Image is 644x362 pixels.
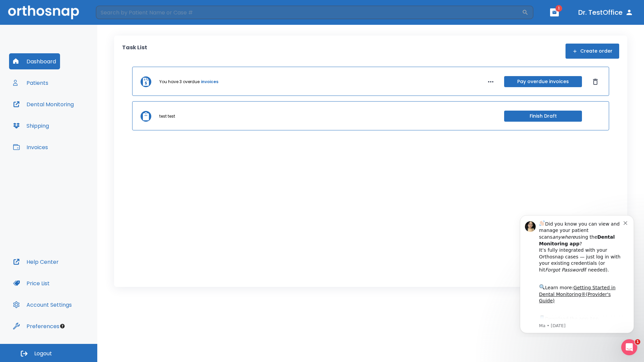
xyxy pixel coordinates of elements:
[29,107,89,119] a: App Store
[504,111,582,122] button: Finish Draft
[9,275,54,291] button: Price List
[9,318,63,334] button: Preferences
[96,6,522,19] input: Search by Patient Name or Case #
[9,118,53,134] button: Shipping
[159,113,175,119] p: test test
[566,44,619,59] button: Create order
[555,5,562,12] span: 1
[635,339,640,345] span: 1
[9,75,52,91] button: Patients
[576,6,636,18] button: Dr. TestOffice
[9,139,52,155] button: Invoices
[590,76,601,87] button: Dismiss
[201,79,218,85] a: invoices
[114,10,119,16] button: Dismiss notification
[159,79,200,85] p: You have 3 overdue
[510,209,644,337] iframe: Intercom notifications message
[9,254,63,270] button: Help Center
[122,44,147,59] p: Task List
[34,350,52,357] span: Logout
[9,96,78,112] button: Dental Monitoring
[621,339,637,355] iframe: Intercom live chat
[9,53,60,69] button: Dashboard
[8,5,79,19] img: Orthosnap
[29,105,114,139] div: Download the app: | ​ Let us know if you need help getting started!
[59,323,65,329] div: Tooltip anchor
[29,114,114,120] p: Message from Ma, sent 8w ago
[9,297,76,313] button: Account Settings
[504,76,582,87] button: Pay overdue invoices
